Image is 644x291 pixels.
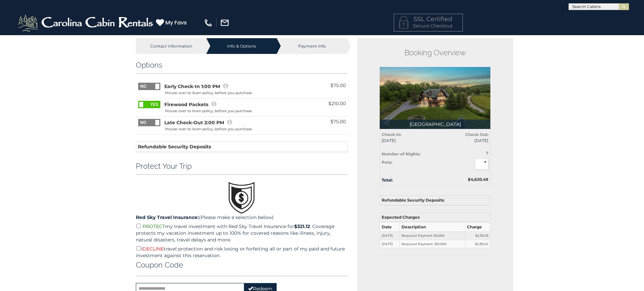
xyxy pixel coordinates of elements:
strong: $321.12 [294,223,310,229]
span: Firewood Packets [164,101,208,108]
th: Expected Charges [380,212,490,222]
span: [DATE] [382,138,430,143]
strong: Total: [382,177,393,183]
td: Required Payment: 100.00% [400,240,465,248]
strong: Pets: [382,160,392,165]
h3: Options [136,61,347,69]
th: Charge [465,222,490,232]
strong: Red Sky Travel Insurance: [136,214,199,220]
h4: SSL Certified [399,16,458,23]
img: 1753212991_thumbnail.jpeg [380,67,490,129]
span: PROTECT [143,223,165,229]
span: Early Check-In 1:00 PM [164,83,220,90]
div: Coupon Code [136,261,347,276]
td: [DATE] [380,231,400,240]
strong: Check Out: [465,132,488,137]
a: My Favs [156,18,189,27]
div: $4,620.49 [435,176,493,182]
p: Secure Checkout [399,22,458,29]
th: Date [380,222,400,232]
strong: Number of Nights: [382,151,420,156]
td: $2,310.25 [465,231,490,240]
img: phone-regular-white.png [204,18,213,27]
div: Mouse over to learn policy, before you purchase. [165,127,253,132]
div: Mouse over to learn policy, before you purchase. [165,90,253,96]
p: (Please make a selection below) [136,214,347,221]
td: $75.00 [310,117,347,135]
td: $75.00 [310,80,347,98]
h3: Protect Your Trip [136,162,347,170]
img: mail-regular-white.png [220,18,229,27]
th: Description [400,222,465,232]
img: LOCKICON1.png [399,16,408,28]
td: $210.00 [310,98,347,117]
h2: Booking Overview [380,48,490,57]
span: DECLINE [143,246,164,252]
strong: Check In: [382,132,401,137]
div: Mouse over to learn policy, before you purchase. [165,108,253,114]
td: $2,310.24 [465,240,490,248]
div: 7 [460,150,488,156]
p: [GEOGRAPHIC_DATA] [380,120,490,129]
td: [DATE] [380,240,400,248]
img: travel.png [228,181,255,214]
span: Late Check-Out 2:00 PM [164,119,224,126]
th: Refundable Security Deposits [136,142,347,152]
p: my travel investment with Red Sky Travel Insurance for . Coverage protects my vacation investment... [136,222,347,243]
th: Refundable Security Deposits [380,196,490,205]
img: White-1-2.png [17,13,156,33]
td: Required Payment 50.00% [400,231,465,240]
span: [DATE] [440,138,488,143]
span: My Favs [165,18,187,27]
p: I travel protection and risk losing or forfeiting all or part of my paid and future investment ag... [136,245,347,259]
